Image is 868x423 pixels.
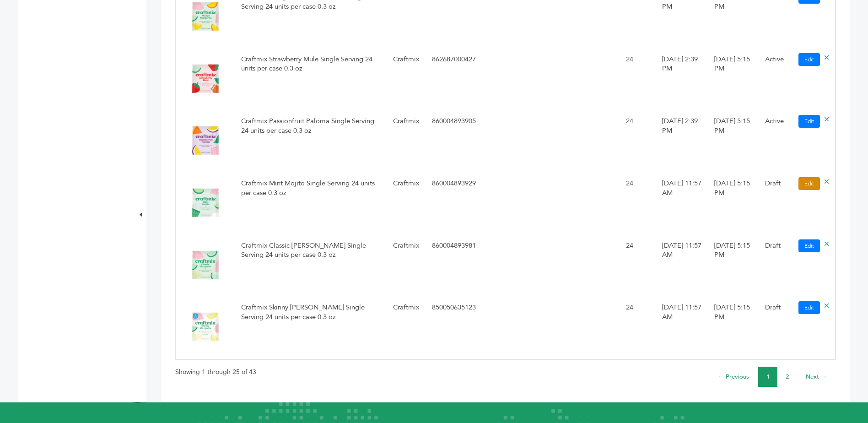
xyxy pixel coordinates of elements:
[708,235,759,297] td: [DATE] 5:15 PM
[387,297,426,359] td: Craftmix
[759,110,792,173] td: Active
[798,239,820,252] a: Edit
[235,235,387,297] td: Craftmix Classic [PERSON_NAME] Single Serving 24 units per case 0.3 oz
[426,173,490,235] td: 860004893929
[183,117,228,163] img: No Image
[718,373,749,381] a: ← Previous
[620,297,656,359] td: 24
[183,304,228,349] img: No Image
[759,173,792,235] td: Draft
[656,297,708,359] td: [DATE] 11:57 AM
[708,173,759,235] td: [DATE] 5:15 PM
[798,115,820,128] a: Edit
[387,235,426,297] td: Craftmix
[426,49,490,111] td: 862687000427
[387,49,426,111] td: Craftmix
[620,110,656,173] td: 24
[656,110,708,173] td: [DATE] 2:39 PM
[766,373,770,381] a: 1
[183,179,228,225] img: No Image
[235,173,387,235] td: Craftmix Mint Mojito Single Serving 24 units per case 0.3 oz
[387,173,426,235] td: Craftmix
[656,173,708,235] td: [DATE] 11:57 AM
[786,373,789,381] a: 2
[708,297,759,359] td: [DATE] 5:15 PM
[708,49,759,111] td: [DATE] 5:15 PM
[426,110,490,173] td: 860004893905
[387,110,426,173] td: Craftmix
[183,242,228,287] img: No Image
[798,53,820,66] a: Edit
[759,49,792,111] td: Active
[426,297,490,359] td: 850050635123
[656,49,708,111] td: [DATE] 2:39 PM
[175,367,256,378] p: Showing 1 through 25 of 43
[759,297,792,359] td: Draft
[656,235,708,297] td: [DATE] 11:57 AM
[235,297,387,359] td: Craftmix Skinny [PERSON_NAME] Single Serving 24 units per case 0.3 oz
[708,110,759,173] td: [DATE] 5:15 PM
[620,49,656,111] td: 24
[620,235,656,297] td: 24
[620,173,656,235] td: 24
[183,55,228,101] img: No Image
[235,49,387,111] td: Craftmix Strawberry Mule Single Serving 24 units per case 0.3 oz
[235,110,387,173] td: Craftmix Passionfruit Paloma Single Serving 24 units per case 0.3 oz
[798,301,820,314] a: Edit
[426,235,490,297] td: 860004893981
[806,373,827,381] a: Next →
[759,235,792,297] td: Draft
[798,177,820,190] a: Edit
